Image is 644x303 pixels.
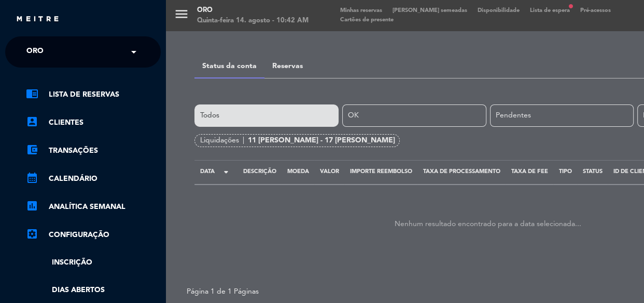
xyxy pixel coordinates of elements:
[26,228,38,240] i: settings_applications
[26,229,161,241] a: Configuração
[26,144,161,157] a: account_balance_walletTransações
[26,201,161,213] a: assessmentANALÍTICA SEMANAL
[26,257,161,269] a: Inscrição
[26,200,38,212] i: assessment
[26,172,38,184] i: calendar_month
[26,88,161,101] a: chrome_reader_modeLista de Reservas
[26,116,161,129] a: account_boxClientes
[26,115,38,128] i: account_box
[26,173,161,185] a: calendar_monthCalendário
[26,87,38,100] i: chrome_reader_mode
[26,41,44,63] span: Oro
[26,143,38,156] i: account_balance_wallet
[26,284,161,296] a: Dias abertos
[16,16,60,23] img: MEITRE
